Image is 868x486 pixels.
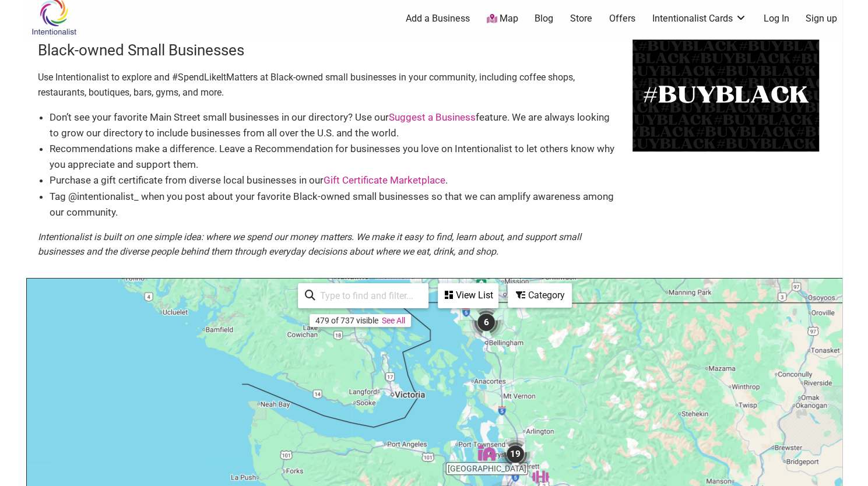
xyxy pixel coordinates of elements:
a: Offers [609,12,635,25]
div: Lesedi Farm [473,439,500,466]
li: Recommendations make a difference. Leave a Recommendation for businesses you love on Intentionali... [50,141,621,172]
li: Tag @intentionalist_ when you post about your favorite Black-owned small businesses so that we ca... [50,189,621,220]
li: Purchase a gift certificate from diverse local businesses in our . [50,172,621,188]
div: 479 of 737 visible [315,316,378,325]
div: Filter by category [508,283,572,308]
div: See a list of the visible businesses [438,283,498,308]
div: 19 [493,432,537,476]
a: Suggest a Business [389,111,476,123]
div: 6 [464,300,508,344]
input: Type to find and filter... [315,284,421,307]
a: Intentionalist Cards [652,12,747,25]
a: Blog [535,12,553,25]
div: Type to search and filter [298,283,428,308]
li: Don’t see your favorite Main Street small businesses in our directory? Use our feature. We are al... [50,110,621,141]
a: Log In [763,12,789,25]
p: Use Intentionalist to explore and #SpendLikeItMatters at Black-owned small businesses in your com... [38,70,621,100]
a: Sign up [806,12,837,25]
div: View List [439,284,497,307]
a: Add a Business [406,12,470,25]
a: Gift Certificate Marketplace [324,174,445,186]
a: Map [486,12,518,26]
img: BuyBlack-500x300-1.png [632,40,819,152]
a: See All [382,316,405,325]
a: Store [570,12,592,25]
h3: Black-owned Small Businesses [38,40,621,61]
em: Intentionalist is built on one simple idea: where we spend our money matters. We make it easy to ... [38,231,581,258]
div: Category [509,284,571,307]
